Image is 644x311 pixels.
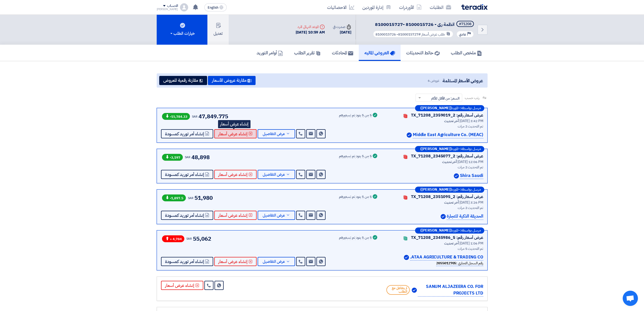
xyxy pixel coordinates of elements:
p: الحديقة الذكية للتجارة [447,213,483,220]
b: ([PERSON_NAME]) [420,229,452,232]
span: لم يتفاعل مع الطلب [386,285,410,295]
div: [DATE] 10:59 AM [296,29,325,35]
span: إنشاء أمر توريد كمسودة [165,260,204,264]
div: [DATE] [333,29,351,35]
div: [PERSON_NAME] [157,8,178,11]
span: انظمة رى - 8100015726 -8100015727 [375,21,454,28]
button: إنشاء عرض أسعار [161,281,203,290]
div: 5 من 5 بنود تم تسعيرهم [339,154,372,158]
h5: انظمة رى - 8100015726 -8100015727 [372,21,475,28]
span: طلب عرض أسعار [421,32,445,37]
div: 5 من 5 بنود تم تسعيرهم [339,113,372,118]
img: Verified Account [412,288,417,293]
span: -15,784.33 [162,113,190,120]
div: خيارات الطلب [169,30,195,37]
span: المورد [452,229,458,232]
span: إنشاء عرض أسعار [218,260,247,264]
h5: ملخص الطلب [451,50,482,56]
button: English [204,3,227,11]
button: إنشاء أمر توريد كمسودة [161,257,213,266]
h5: أوامر التوريد [257,50,283,56]
div: عرض أسعار رقم: TX_71208_2345077_2 [411,153,483,159]
b: ([PERSON_NAME]) [420,106,452,110]
div: عرض أسعار رقم: TX_71208_2345986_5 [411,235,483,241]
a: الأوردرات [395,1,426,13]
button: إنشاء عرض أسعار [214,211,257,220]
div: تم التحديث 2 مرات [384,124,483,129]
span: عروض الأسعار المستلمة [442,77,483,84]
span: + 4,784 [162,235,184,242]
span: عرض التفاصيل [263,260,285,264]
button: إنشاء أمر توريد كمسودة [161,129,213,138]
button: تعديل [207,15,229,45]
div: رقم السجل التجاري : [436,260,483,266]
span: [DATE] 3:42 PM [459,118,483,124]
button: عرض التفاصيل [258,129,295,138]
button: إنشاء أمر توريد كمسودة [161,211,213,220]
button: خيارات الطلب [157,15,207,45]
a: إدارة الموردين [358,1,395,13]
span: رتب حسب [465,95,479,101]
img: Verified Account [441,214,446,219]
div: الحساب [167,4,178,8]
span: مرسل بواسطة: [460,229,481,232]
img: Verified Account [454,173,459,178]
p: SANUM ALJAZEERA CO. FOR PROJECTS LTD [418,283,483,297]
a: حائط التحديثات [401,45,445,61]
span: أخر تحديث [444,118,459,124]
span: 48,898 [191,153,209,161]
h5: تقرير الطلب [294,50,321,56]
span: المورد [452,106,458,110]
b: ([PERSON_NAME]) [420,188,452,191]
button: إنشاء عرض أسعار [214,257,257,266]
span: إنشاء عرض أسعار [218,214,247,217]
button: مقارنة عروض الأسعار [208,76,256,85]
button: عرض التفاصيل [258,257,295,266]
div: 5 من 5 بنود تم تسعيرهم [339,195,372,199]
span: عادي [459,32,466,37]
button: إنشاء عرض أسعار [214,129,257,138]
div: – [415,146,484,152]
span: 47,849.775 [199,112,228,121]
img: Teradix logo [461,4,488,10]
a: المحادثات [326,45,359,61]
span: عروض 6 [428,78,439,83]
span: عرض التفاصيل [263,173,285,176]
button: إنشاء عرض أسعار [214,170,257,179]
a: العروض الماليه [359,45,401,61]
span: السعر: من الأقل للأكثر [431,96,459,101]
h5: المحادثات [332,50,353,56]
p: Middle East Agriculture Co. (MEAC) [413,132,483,138]
span: إنشاء عرض أسعار [218,132,247,136]
img: Verified Account [407,133,412,138]
div: 5 من 5 بنود تم تسعيرهم [339,236,372,240]
img: Verified Account [404,255,409,260]
span: عرض التفاصيل [263,132,285,136]
span: مرسل بواسطة: [460,106,481,110]
button: عرض التفاصيل [258,170,295,179]
span: أخر تحديث [444,200,459,205]
div: – [415,105,484,111]
div: – [415,187,484,193]
span: المورد [452,147,458,151]
button: مقارنة رقمية للعروض [159,76,207,85]
button: عرض التفاصيل [258,211,295,220]
div: صدرت في [333,24,351,29]
span: أخر تحديث [444,241,459,246]
span: مرسل بواسطة: [460,188,481,191]
a: Open chat [623,291,638,306]
button: إنشاء أمر توريد كمسودة [161,170,213,179]
span: إنشاء أمر توريد كمسودة [165,214,204,217]
img: profile_test.png [180,3,188,11]
div: الموعد النهائي للرد [296,24,325,29]
span: SAR [188,196,194,200]
span: 51,980 [194,194,212,202]
h5: حائط التحديثات [406,50,440,56]
span: 55,062 [193,235,211,243]
span: أخر تحديث [442,159,457,165]
span: عرض التفاصيل [263,214,285,217]
h5: العروض الماليه [364,50,395,56]
span: المورد [452,188,458,191]
div: تم التحديث 2 مرات [384,165,483,170]
span: -3,197 [162,154,183,161]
